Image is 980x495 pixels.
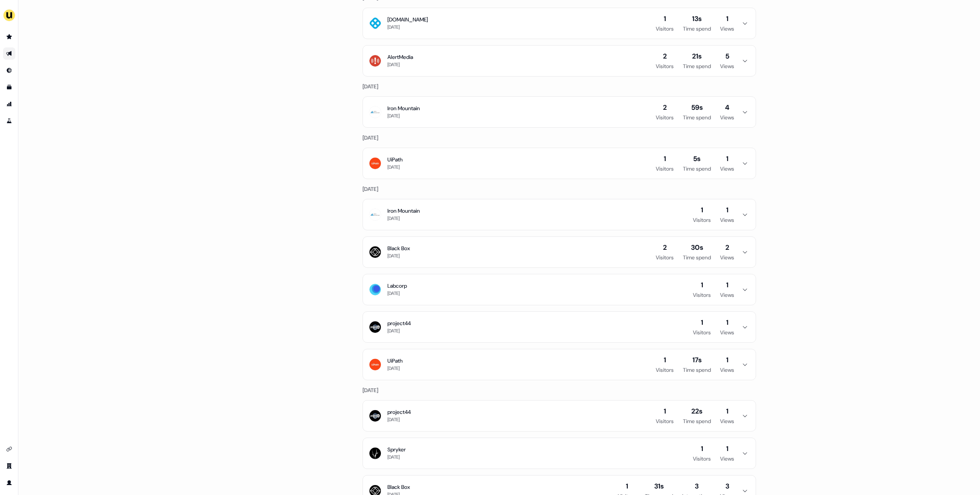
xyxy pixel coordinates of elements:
[3,47,15,60] a: Go to outbound experience
[387,252,400,260] div: [DATE]
[363,185,756,193] div: [DATE]
[720,254,734,261] div: Views
[656,114,674,121] div: Visitors
[664,355,666,365] div: 1
[363,46,756,76] button: AlertMedia[DATE]2Visitors21sTime spend5Views
[683,114,711,121] div: Time spend
[725,243,729,252] div: 2
[701,280,703,290] div: 1
[726,318,728,327] div: 1
[363,438,756,469] button: Spryker[DATE]1Visitors1Views
[3,31,15,43] a: Go to prospects
[691,407,702,416] div: 22s
[720,291,734,299] div: Views
[363,199,756,230] button: Iron Mountain[DATE]1Visitors1Views
[720,366,734,374] div: Views
[693,216,711,224] div: Visitors
[663,243,667,252] div: 2
[387,408,411,416] div: project44
[387,290,400,297] div: [DATE]
[664,154,666,163] div: 1
[720,455,734,462] div: Views
[720,329,734,336] div: Views
[387,61,400,68] div: [DATE]
[387,112,400,120] div: [DATE]
[387,244,410,252] div: Black Box
[701,318,703,327] div: 1
[363,134,756,142] div: [DATE]
[726,154,728,163] div: 1
[387,327,400,335] div: [DATE]
[387,23,400,31] div: [DATE]
[726,355,728,365] div: 1
[693,291,711,299] div: Visitors
[725,52,729,61] div: 5
[363,8,756,39] button: [DOMAIN_NAME][DATE]1Visitors13sTime spend1Views
[701,205,703,215] div: 1
[387,156,403,163] div: UiPath
[663,103,667,112] div: 2
[683,254,711,261] div: Time spend
[664,14,666,23] div: 1
[664,407,666,416] div: 1
[656,417,674,425] div: Visitors
[725,103,729,112] div: 4
[363,97,756,127] button: Iron Mountain[DATE]2Visitors59sTime spend4Views
[387,207,420,215] div: Iron Mountain
[3,443,15,455] a: Go to integrations
[726,205,728,215] div: 1
[692,52,702,61] div: 21s
[726,14,728,23] div: 1
[656,366,674,374] div: Visitors
[720,417,734,425] div: Views
[683,25,711,33] div: Time spend
[726,407,728,416] div: 1
[720,25,734,33] div: Views
[387,53,413,61] div: AlertMedia
[663,52,667,61] div: 2
[387,365,400,372] div: [DATE]
[363,274,756,305] button: Labcorp[DATE]1Visitors1Views
[363,401,756,431] button: project44[DATE]1Visitors22sTime spend1Views
[387,319,411,327] div: project44
[693,355,702,365] div: 17s
[3,98,15,110] a: Go to attribution
[363,83,756,90] div: [DATE]
[3,64,15,77] a: Go to Inbound
[656,254,674,261] div: Visitors
[693,455,711,462] div: Visitors
[691,243,703,252] div: 30s
[691,103,703,112] div: 59s
[695,482,699,491] div: 3
[693,154,701,163] div: 5s
[387,483,410,491] div: Black Box
[387,163,400,171] div: [DATE]
[3,115,15,127] a: Go to experiments
[720,216,734,224] div: Views
[720,114,734,121] div: Views
[683,417,711,425] div: Time spend
[387,282,407,290] div: Labcorp
[720,62,734,70] div: Views
[387,416,400,423] div: [DATE]
[683,62,711,70] div: Time spend
[363,349,756,380] button: UiPath[DATE]1Visitors17sTime spend1Views
[3,81,15,93] a: Go to templates
[363,148,756,179] button: UiPath[DATE]1Visitors5sTime spend1Views
[387,104,420,112] div: Iron Mountain
[387,215,400,222] div: [DATE]
[363,386,756,394] div: [DATE]
[656,165,674,173] div: Visitors
[387,16,428,23] div: [DOMAIN_NAME]
[3,477,15,489] a: Go to profile
[693,329,711,336] div: Visitors
[683,165,711,173] div: Time spend
[720,165,734,173] div: Views
[363,237,756,267] button: Black Box[DATE]2Visitors30sTime spend2Views
[726,280,728,290] div: 1
[3,460,15,472] a: Go to team
[701,444,703,453] div: 1
[626,482,628,491] div: 1
[725,482,729,491] div: 3
[656,25,674,33] div: Visitors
